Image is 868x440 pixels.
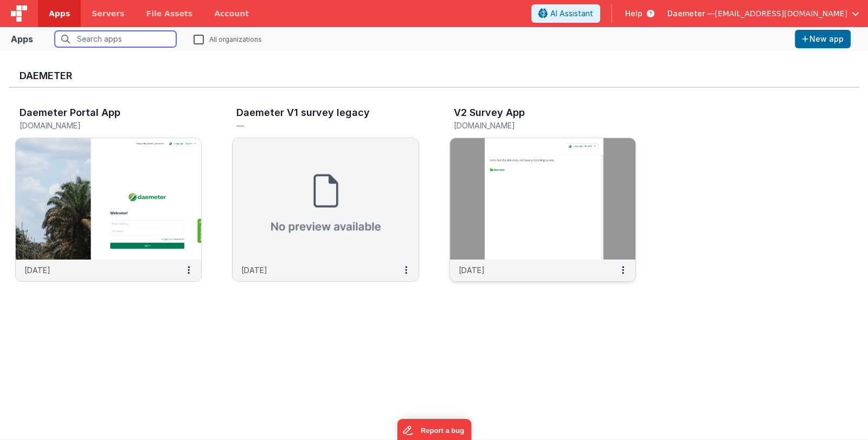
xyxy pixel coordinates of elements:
p: [DATE] [24,264,50,276]
h3: Daemeter V1 survey legacy [236,107,370,118]
h3: Daemeter Portal App [20,107,120,118]
span: Servers [92,8,124,19]
h5: — [236,121,391,130]
span: Daemeter — [667,8,715,19]
h3: V2 Survey App [454,107,525,118]
div: Apps [11,33,33,46]
input: Search apps [55,31,176,47]
h5: [DOMAIN_NAME] [454,121,609,130]
button: AI Assistant [531,4,600,23]
p: [DATE] [459,264,485,276]
button: New app [795,30,851,48]
button: Daemeter — [EMAIL_ADDRESS][DOMAIN_NAME] [667,8,859,19]
span: File Assets [146,8,193,19]
h5: [DOMAIN_NAME] [20,121,175,130]
h3: Daemeter [20,70,848,81]
p: [DATE] [241,264,267,276]
label: All organizations [194,34,262,44]
span: Help [625,8,642,19]
span: [EMAIL_ADDRESS][DOMAIN_NAME] [715,8,847,19]
span: Apps [49,8,70,19]
span: AI Assistant [550,8,593,19]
